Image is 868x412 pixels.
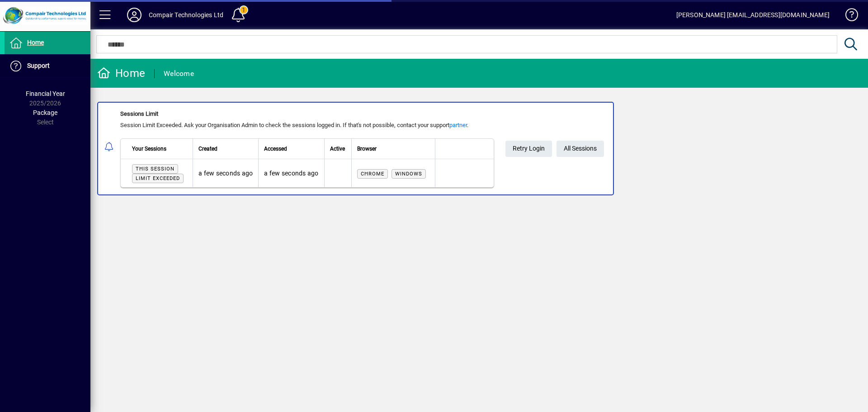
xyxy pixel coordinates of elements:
span: This session [136,166,175,172]
span: Retry Login [513,141,545,156]
span: Package [33,109,57,116]
div: Sessions Limit [120,109,494,118]
div: Compair Technologies Ltd [149,8,223,22]
span: Browser [357,144,377,154]
span: Chrome [361,171,384,177]
a: Support [5,55,90,77]
span: Financial Year [26,90,65,97]
span: Limit exceeded [136,175,180,181]
a: All Sessions [557,141,604,157]
span: Your Sessions [132,144,166,154]
div: Home [97,66,145,81]
div: Session Limit Exceeded. Ask your Organisation Admin to check the sessions logged in. If that's no... [120,121,494,130]
span: Support [27,62,50,69]
span: Windows [395,171,422,177]
button: Profile [120,7,149,23]
div: Welcome [164,66,194,81]
app-alert-notification-menu-item: Sessions Limit [90,102,868,195]
a: partner [449,122,467,128]
span: Home [27,39,44,46]
span: All Sessions [564,141,597,156]
span: Accessed [264,144,287,154]
td: a few seconds ago [193,159,258,187]
div: [PERSON_NAME] [EMAIL_ADDRESS][DOMAIN_NAME] [676,8,830,22]
a: Knowledge Base [839,2,857,31]
span: Active [330,144,345,154]
td: a few seconds ago [258,159,324,187]
span: Created [198,144,217,154]
button: Retry Login [505,141,552,157]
